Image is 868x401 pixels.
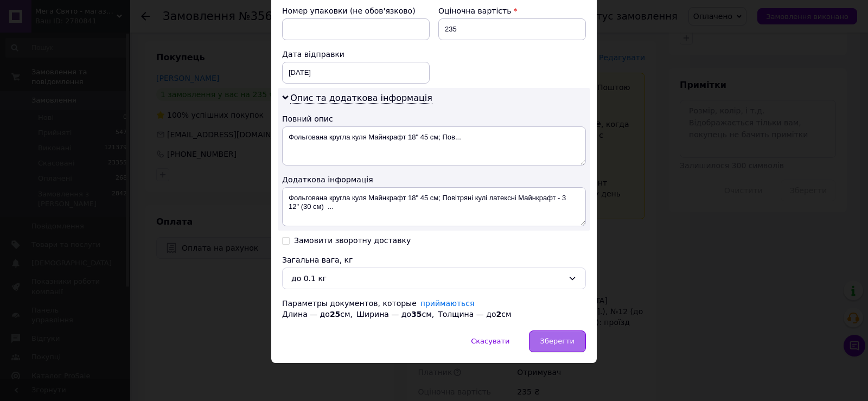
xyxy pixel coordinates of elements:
div: Замовити зворотну доставку [294,236,411,245]
div: Загальна вага, кг [282,254,586,265]
span: Скасувати [471,337,509,345]
span: 35 [411,310,422,319]
span: 2 [496,310,501,319]
span: 25 [330,310,340,319]
textarea: Фольгована кругла куля Майнкрафт 18" 45 см; Пов... [282,126,586,166]
span: Зберегти [540,337,575,345]
div: Додаткова інформація [282,174,586,185]
span: Опис та додаткова інформація [290,93,432,104]
a: приймаються [420,299,475,308]
div: Повний опис [282,113,586,124]
div: Дата відправки [282,49,430,60]
div: Параметры документов, которые Длина — до см, Ширина — до см, Толщина — до см [282,298,586,320]
div: Номер упаковки (не обов'язково) [282,5,430,16]
div: до 0.1 кг [291,272,564,284]
textarea: Фольгована кругла куля Майнкрафт 18" 45 см; Повітряні кулі латексні Майнкрафт - 3 12" (30 см) ... [282,187,586,226]
div: Оціночна вартість [438,5,586,16]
